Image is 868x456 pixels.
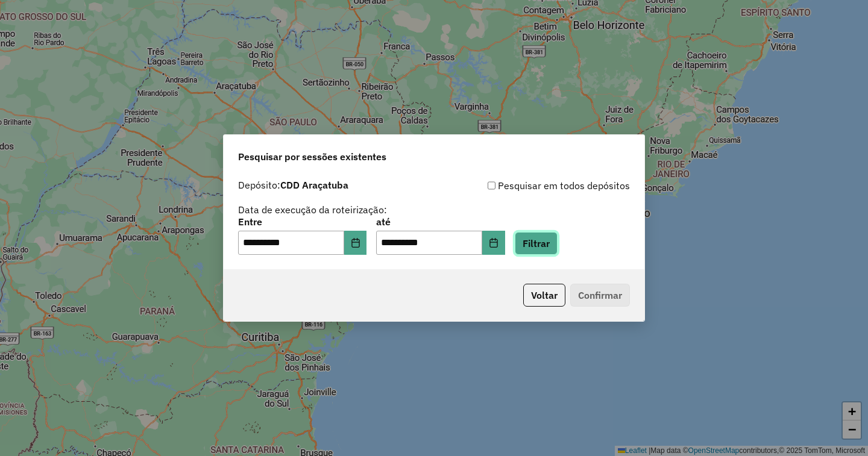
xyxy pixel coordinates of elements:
[238,149,386,164] span: Pesquisar por sessões existentes
[515,232,558,255] button: Filtrar
[238,214,366,229] label: Entre
[344,231,367,255] button: Choose Date
[280,179,348,191] strong: CDD Araçatuba
[523,284,565,307] button: Voltar
[376,214,505,229] label: até
[482,231,505,255] button: Choose Date
[238,202,387,217] label: Data de execução da roteirização:
[434,178,630,193] div: Pesquisar em todos depósitos
[238,178,348,192] label: Depósito:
